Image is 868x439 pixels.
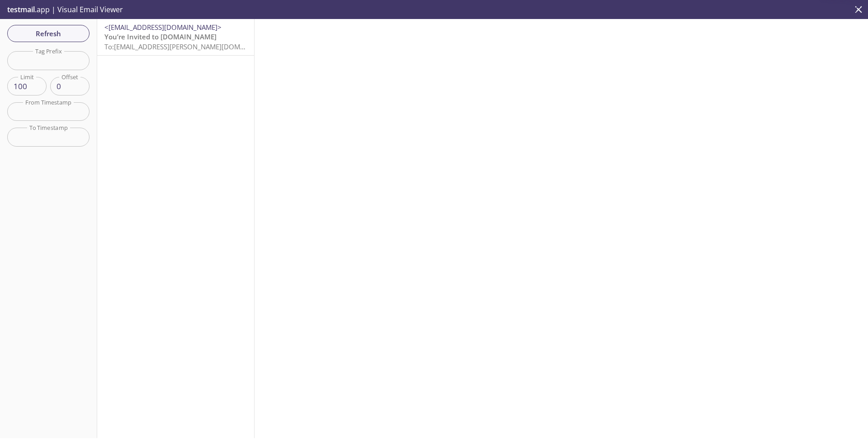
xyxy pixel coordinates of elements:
[104,23,222,32] span: <[EMAIL_ADDRESS][DOMAIN_NAME]>
[104,32,217,41] span: You’re Invited to [DOMAIN_NAME]
[97,19,254,55] div: <[EMAIL_ADDRESS][DOMAIN_NAME]>You’re Invited to [DOMAIN_NAME]To:[EMAIL_ADDRESS][PERSON_NAME][DOMA...
[7,5,35,14] span: testmail
[104,42,275,51] span: To: [EMAIL_ADDRESS][PERSON_NAME][DOMAIN_NAME]
[7,25,90,42] button: Refresh
[14,28,82,39] span: Refresh
[97,19,254,56] nav: emails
